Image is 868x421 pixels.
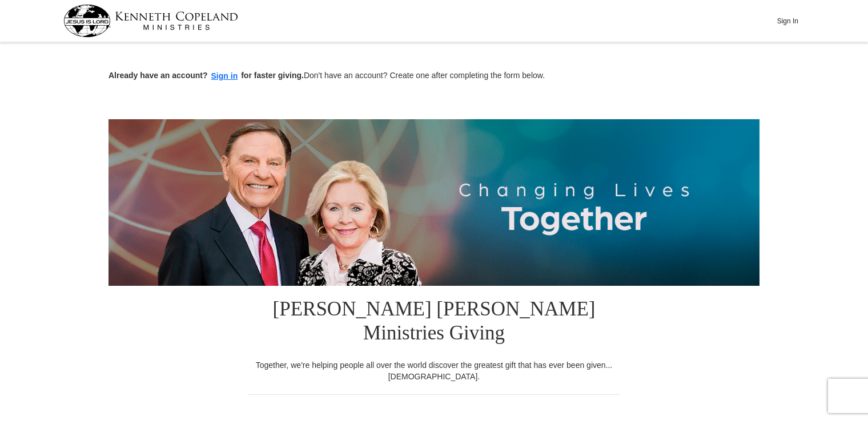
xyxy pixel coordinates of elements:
p: Don't have an account? Create one after completing the form below. [108,70,759,83]
div: Together, we're helping people all over the world discover the greatest gift that has ever been g... [248,359,620,382]
strong: Already have an account? for faster giving. [108,71,304,80]
h1: [PERSON_NAME] [PERSON_NAME] Ministries Giving [248,286,620,359]
button: Sign In [770,12,805,30]
button: Sign in [208,70,242,83]
img: kcm-header-logo.svg [63,5,238,37]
